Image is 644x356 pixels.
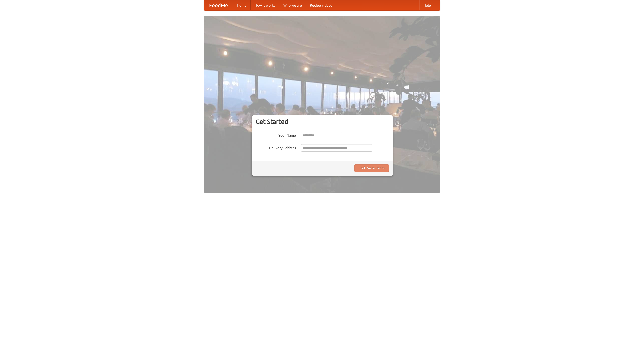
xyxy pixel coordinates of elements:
a: How it works [251,0,279,10]
button: Find Restaurants! [354,164,389,172]
a: Help [419,0,435,10]
a: Recipe videos [306,0,336,10]
a: FoodMe [204,0,233,10]
h3: Get Started [256,118,389,125]
label: Delivery Address [256,144,296,150]
label: Your Name [256,132,296,138]
a: Home [233,0,251,10]
a: Who we are [279,0,306,10]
